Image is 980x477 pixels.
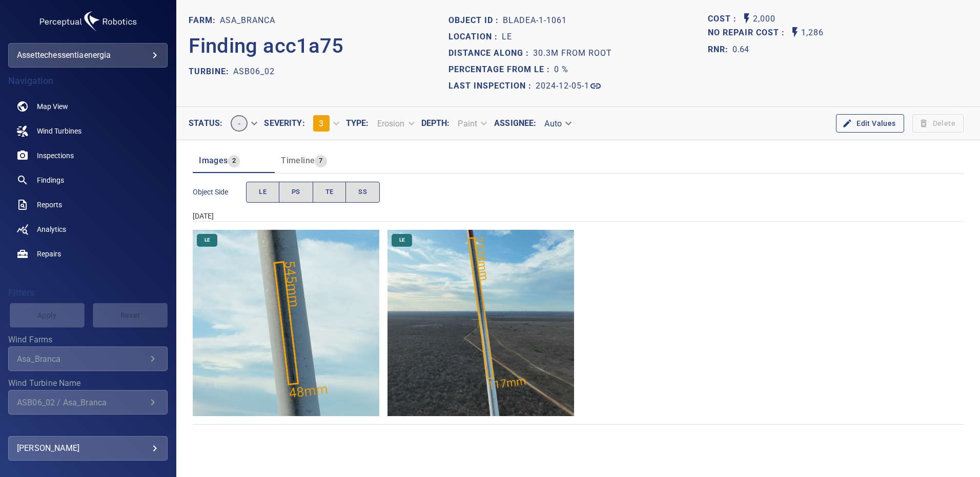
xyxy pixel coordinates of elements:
[8,94,168,119] a: map noActive
[8,336,168,344] label: Wind Farms
[17,440,159,457] div: [PERSON_NAME]
[836,114,904,133] button: Edit Values
[199,156,228,165] span: Images
[732,44,749,56] p: 0.64
[37,150,74,161] span: Inspections
[315,155,326,167] span: 7
[708,14,741,24] h1: Cost :
[37,249,61,259] span: Repairs
[246,182,279,203] button: LE
[536,80,589,92] p: 2024-12-05-1
[369,115,421,133] div: Erosion
[220,14,275,27] p: Asa_Branca
[292,186,300,198] span: PS
[8,242,168,266] a: repairs noActive
[8,288,168,298] h4: Filters
[279,182,313,203] button: PS
[741,12,753,25] svg: Auto Cost
[536,80,602,92] a: 2024-12-05-1
[228,155,240,167] span: 2
[753,12,775,26] p: 2,000
[708,12,741,26] span: The base labour and equipment costs to repair the finding. Does not include the loss of productio...
[448,80,536,92] p: Last Inspection :
[554,63,568,76] p: 0 %
[189,31,344,61] p: Finding acc1a75
[533,47,612,59] p: 30.3m from root
[448,47,533,59] p: Distance along :
[37,126,81,136] span: Wind Turbines
[503,14,567,27] p: bladeA-1-1061
[233,66,275,78] p: ASB06_02
[313,182,346,203] button: TE
[448,14,503,27] p: Object ID :
[281,156,315,165] span: Timeline
[708,44,732,56] h1: RNR:
[421,119,450,127] label: Depth :
[8,168,168,192] a: findings noActive
[17,398,147,407] div: ASB06_02 / Asa_Branca
[448,31,502,43] p: Location :
[708,28,789,38] h1: No Repair Cost :
[17,47,159,63] div: assettechessentiaenergia
[448,63,554,76] p: Percentage from LE :
[17,354,147,364] div: Asa_Branca
[358,186,367,198] span: SS
[393,236,411,244] span: LE
[801,26,824,40] p: 1,286
[8,390,168,415] div: Wind Turbine Name
[246,182,380,203] div: objectSide
[232,119,247,128] span: -
[193,230,379,416] img: Asa_Branca/ASB06_02/2024-12-05-1/2024-12-05-1/image10wp10.jpg
[8,143,168,168] a: inspections noActive
[37,200,62,210] span: Reports
[8,119,168,143] a: windturbines noActive
[708,26,789,40] span: Projected additional costs incurred by waiting 1 year to repair. This is a function of possible i...
[346,119,369,127] label: Type :
[345,182,380,203] button: SS
[708,41,749,58] span: The ratio of the additional incurred cost of repair in 1 year and the cost of repairing today. Fi...
[189,14,220,27] p: FARM:
[8,43,168,68] div: assettechessentiaenergia
[193,211,964,221] div: [DATE]
[259,186,267,198] span: LE
[8,379,168,387] label: Wind Turbine Name
[189,66,233,78] p: TURBINE:
[536,115,578,133] div: Auto
[387,230,574,416] img: Asa_Branca/ASB06_02/2024-12-05-1/2024-12-05-1/image11wp11.jpg
[494,119,536,127] label: Assignee :
[37,8,139,35] img: assettechessentiaenergia-logo
[305,111,346,136] div: 3
[37,175,64,185] span: Findings
[189,119,222,127] label: Status :
[8,76,168,86] h4: Navigation
[502,31,512,43] p: LE
[37,224,66,234] span: Analytics
[319,119,323,128] span: 3
[325,186,334,198] span: TE
[450,115,494,133] div: Paint
[264,119,304,127] label: Severity :
[37,101,68,112] span: Map View
[789,26,801,38] svg: Auto No Repair Cost
[193,187,246,197] span: Object Side
[222,111,264,136] div: -
[8,346,168,371] div: Wind Farms
[8,192,168,217] a: reports noActive
[8,217,168,242] a: analytics noActive
[198,236,216,244] span: LE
